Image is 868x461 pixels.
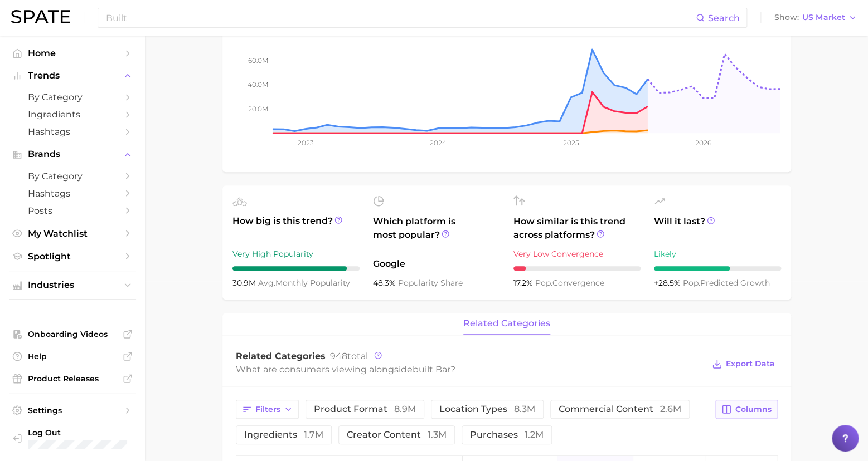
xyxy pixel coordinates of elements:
[28,109,117,120] span: Ingredients
[28,71,117,81] span: Trends
[304,429,323,440] span: 1.7m
[413,364,450,375] span: built bar
[232,266,360,271] div: 9 / 10
[708,13,740,23] span: Search
[513,215,641,242] span: How similar is this trend across platforms?
[236,362,704,377] div: What are consumers viewing alongside ?
[28,92,117,102] span: by Category
[28,351,117,361] span: Help
[347,430,447,439] span: creator content
[428,429,447,440] span: 1.3m
[772,11,860,25] button: ShowUS Market
[232,247,360,261] div: Very High Popularity
[9,326,136,342] a: Onboarding Videos
[654,247,781,261] div: Likely
[463,318,550,328] span: related categories
[726,359,775,369] span: Export Data
[9,45,136,62] a: Home
[9,248,136,265] a: Spotlight
[314,405,416,414] span: product format
[28,205,117,216] span: Posts
[373,215,500,252] span: Which platform is most popular?
[9,123,136,140] a: Hashtags
[28,251,117,262] span: Spotlight
[654,266,781,271] div: 6 / 10
[470,430,544,439] span: purchases
[9,202,136,219] a: Posts
[28,374,117,384] span: Product Releases
[28,329,117,339] span: Onboarding Videos
[559,405,681,414] span: commercial content
[9,348,136,365] a: Help
[28,405,117,415] span: Settings
[439,405,535,414] span: location types
[244,430,323,439] span: ingredients
[9,89,136,106] a: by Category
[255,405,280,414] span: Filters
[802,14,845,21] span: US Market
[430,139,447,147] tspan: 2024
[232,278,258,288] span: 30.9m
[236,351,326,361] span: Related Categories
[715,400,777,419] button: Columns
[562,139,579,147] tspan: 2025
[28,149,117,159] span: Brands
[258,278,275,288] abbr: average
[9,402,136,419] a: Settings
[513,278,535,288] span: 17.2%
[9,168,136,185] a: by Category
[535,278,552,288] abbr: popularity index
[394,404,416,414] span: 8.9m
[232,214,360,242] span: How big is this trend?
[514,404,535,414] span: 8.3m
[535,278,604,288] span: convergence
[525,429,544,440] span: 1.2m
[105,8,696,27] input: Search here for a brand, industry, or ingredient
[9,185,136,202] a: Hashtags
[9,67,136,84] button: Trends
[9,146,136,163] button: Brands
[373,257,500,271] span: Google
[28,126,117,137] span: Hashtags
[28,188,117,199] span: Hashtags
[298,139,314,147] tspan: 2023
[513,266,641,271] div: 1 / 10
[9,424,136,452] a: Log out. Currently logged in with e-mail smiller@simplygoodfoodsco.com.
[258,278,350,288] span: monthly popularity
[695,139,711,147] tspan: 2026
[660,404,681,414] span: 2.6m
[28,280,117,290] span: Industries
[236,400,299,419] button: Filters
[9,370,136,387] a: Product Releases
[683,278,770,288] span: predicted growth
[11,10,70,23] img: SPATE
[330,351,347,361] span: 948
[373,278,398,288] span: 48.3%
[9,225,136,242] a: My Watchlist
[709,356,777,372] button: Export Data
[330,351,368,361] span: total
[28,48,117,58] span: Home
[735,405,772,414] span: Columns
[28,428,142,438] span: Log Out
[774,14,799,21] span: Show
[654,215,781,242] span: Will it last?
[9,106,136,123] a: Ingredients
[28,171,117,182] span: by Category
[28,228,117,239] span: My Watchlist
[683,278,700,288] abbr: popularity index
[9,277,136,293] button: Industries
[513,247,641,261] div: Very Low Convergence
[398,278,463,288] span: popularity share
[654,278,683,288] span: +28.5%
